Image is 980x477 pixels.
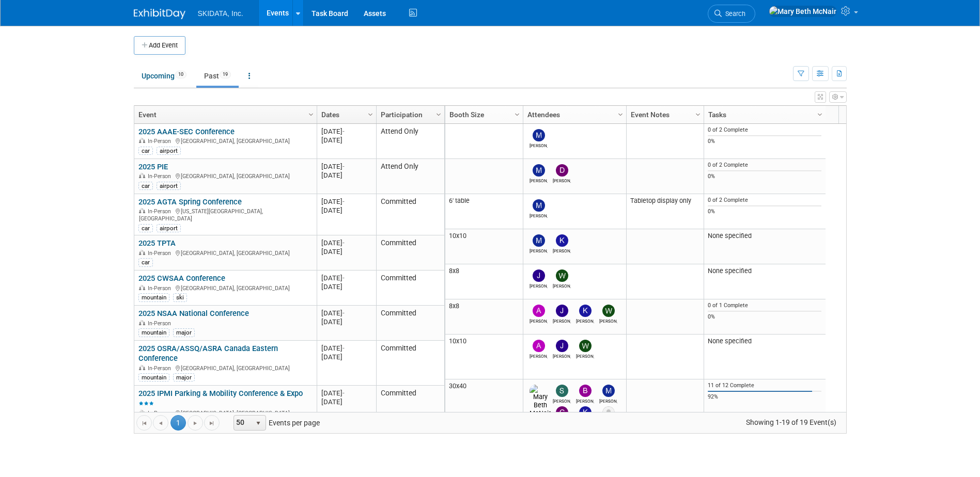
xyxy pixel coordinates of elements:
[307,110,315,119] span: Column Settings
[366,110,375,119] span: Column Settings
[376,341,444,386] td: Committed
[138,309,249,318] a: 2025 NSAA National Conference
[140,419,148,427] span: Go to the first page
[321,274,371,282] div: [DATE]
[173,373,195,381] div: major
[602,385,615,397] img: Malloy Pohrer
[576,352,594,359] div: Wesley Martin
[321,282,371,291] div: [DATE]
[138,248,312,257] div: [GEOGRAPHIC_DATA], [GEOGRAPHIC_DATA]
[533,305,545,317] img: Andy Shenberger
[533,340,545,352] img: Andy Shenberger
[196,66,239,86] a: Past19
[191,419,199,427] span: Go to the next page
[556,269,568,282] img: Wesley Martin
[343,344,345,352] span: -
[157,224,181,232] div: airport
[138,239,176,248] a: 2025 TPTA
[138,274,225,283] a: 2025 CWSAA Conference
[708,106,819,123] a: Tasks
[736,415,846,430] span: Showing 1-19 of 19 Event(s)
[576,317,594,324] div: Keith Lynch
[139,285,145,290] img: In-Person Event
[434,110,443,119] span: Column Settings
[138,171,312,180] div: [GEOGRAPHIC_DATA], [GEOGRAPHIC_DATA]
[148,410,174,417] span: In-Person
[138,293,169,301] div: mountain
[138,197,242,206] a: 2025 AGTA Spring Conference
[321,317,371,326] div: [DATE]
[553,177,571,183] div: Damon Kessler
[445,379,523,473] td: 30x40
[530,212,548,218] div: Malloy Pohrer
[138,363,312,372] div: [GEOGRAPHIC_DATA], [GEOGRAPHIC_DATA]
[220,71,231,78] span: 19
[139,250,145,255] img: In-Person Event
[708,393,821,401] div: 92%
[376,124,444,159] td: Attend Only
[579,406,592,419] img: Keith Lynch
[599,317,617,324] div: Wesley Martin
[321,344,371,353] div: [DATE]
[376,271,444,306] td: Committed
[321,162,371,171] div: [DATE]
[631,106,697,123] a: Event Notes
[157,419,165,427] span: Go to the previous page
[204,415,220,431] a: Go to the last page
[511,106,523,121] a: Column Settings
[138,224,153,232] div: car
[533,234,545,247] img: Malloy Pohrer
[234,416,252,430] span: 50
[445,229,523,264] td: 10x10
[708,267,821,275] div: None specified
[148,365,174,372] span: In-Person
[139,365,145,370] img: In-Person Event
[381,106,438,123] a: Participation
[708,162,821,169] div: 0 of 2 Complete
[708,382,821,389] div: 11 of 12 Complete
[321,397,371,406] div: [DATE]
[343,239,345,247] span: -
[343,198,345,205] span: -
[343,163,345,170] span: -
[708,302,821,309] div: 0 of 1 Complete
[376,306,444,341] td: Committed
[136,415,152,431] a: Go to the first page
[626,194,704,229] td: Tabletop display only
[708,5,755,23] a: Search
[553,282,571,289] div: Wesley Martin
[708,197,821,204] div: 0 of 2 Complete
[138,162,168,171] a: 2025 PIE
[138,328,169,337] div: mountain
[708,208,821,215] div: 0%
[134,9,185,19] img: ExhibitDay
[556,406,568,419] img: Christopher Archer
[579,340,592,352] img: Wesley Martin
[433,106,444,121] a: Column Settings
[556,340,568,352] img: John Keefe
[556,305,568,317] img: John Keefe
[148,208,174,215] span: In-Person
[139,173,145,178] img: In-Person Event
[138,408,312,417] div: [GEOGRAPHIC_DATA], [GEOGRAPHIC_DATA]
[343,309,345,317] span: -
[769,6,837,17] img: Mary Beth McNair
[530,352,548,359] div: Andy Shenberger
[138,344,278,363] a: 2025 OSRA/ASSQ/ASRA Canada Eastern Conference
[708,138,821,145] div: 0%
[321,389,371,397] div: [DATE]
[553,317,571,324] div: John Keefe
[530,247,548,253] div: Malloy Pohrer
[533,199,545,212] img: Malloy Pohrer
[170,415,186,431] span: 1
[138,182,153,190] div: car
[553,247,571,253] div: Keith Lynch
[138,258,153,266] div: car
[148,250,174,257] span: In-Person
[138,283,312,292] div: [GEOGRAPHIC_DATA], [GEOGRAPHIC_DATA]
[208,419,216,427] span: Go to the last page
[321,136,371,145] div: [DATE]
[153,415,168,431] a: Go to the previous page
[445,335,523,379] td: 10x10
[188,415,203,431] a: Go to the next page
